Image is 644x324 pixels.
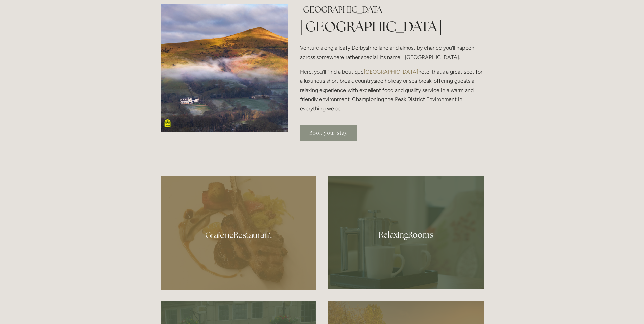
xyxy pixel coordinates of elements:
[161,176,316,290] a: Cutlet and shoulder of Cabrito goat, smoked aubergine, beetroot terrine, savoy cabbage, melting b...
[300,67,483,113] p: Here, you’ll find a boutique hotel that’s a great spot for a luxurious short break, countryside h...
[364,69,418,75] a: [GEOGRAPHIC_DATA]
[300,4,483,16] h2: [GEOGRAPHIC_DATA]
[300,125,357,141] a: Book your stay
[300,43,483,61] p: Venture along a leafy Derbyshire lane and almost by chance you'll happen across somewhere rather ...
[328,176,484,289] a: photo of a tea tray and its cups, Losehill House
[300,17,483,36] h1: [GEOGRAPHIC_DATA]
